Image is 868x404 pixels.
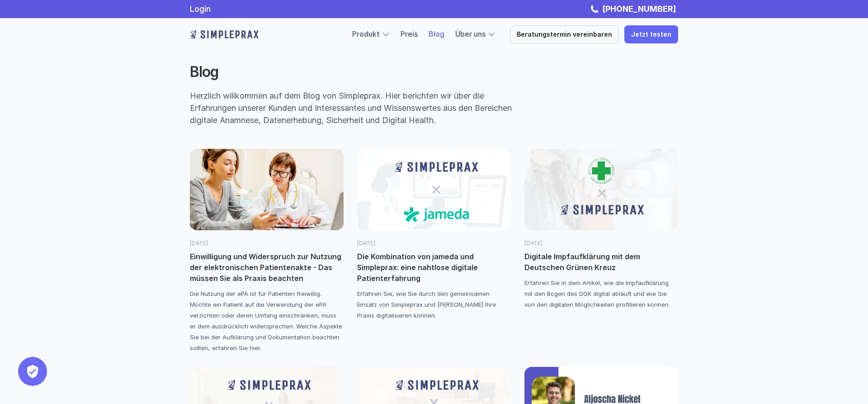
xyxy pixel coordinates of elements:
a: Preis [401,29,418,38]
p: Herzlich willkommen auf dem Blog von Simpleprax. Hier berichten wir über die Erfahrungen unserer ... [190,90,532,126]
a: Jetzt testen [624,25,678,43]
p: Die Kombination von jameda und Simpleprax: eine nahtlose digitale Patienterfahrung [357,251,511,284]
p: Digitale Impfaufklärung mit dem Deutschen Grünen Kreuz [524,251,678,273]
a: [DATE]Die Kombination von jameda und Simpleprax: eine nahtlose digitale PatienterfahrungErfahren ... [357,149,511,321]
h2: Blog [190,63,529,81]
a: [PHONE_NUMBER] [600,4,678,14]
strong: [PHONE_NUMBER] [602,4,676,14]
a: Elektronische Patientenakte[DATE]Einwilligung und Widerspruch zur Nutzung der elektronischen Pati... [190,149,344,353]
p: Erfahren Sie in dem Artikel, wie die Impfaufklärung mit den Bögen des DGK digital abläuft und wie... [524,277,678,310]
p: Jetzt testen [631,31,671,38]
p: Erfahren Sie, wie Sie durch den gemeinsamen Einsatz von Simpleprax und [PERSON_NAME] Ihre Praxis ... [357,288,511,321]
p: Einwilligung und Widerspruch zur Nutzung der elektronischen Patientenakte - Das müssen Sie als Pr... [190,251,344,284]
a: [DATE]Digitale Impfaufklärung mit dem Deutschen Grünen KreuzErfahren Sie in dem Artikel, wie die ... [524,149,678,310]
p: Die Nutzung der ePA ist für Patienten freiwillig. Möchte ein Patient auf die Verwendung der ePA v... [190,288,344,353]
a: Beratungstermin vereinbaren [510,25,619,43]
p: [DATE] [524,239,678,247]
p: Beratungstermin vereinbaren [517,31,612,38]
a: Produkt [352,29,380,38]
p: [DATE] [190,239,344,247]
img: Elektronische Patientenakte [190,149,344,230]
p: [DATE] [357,239,511,247]
a: Blog [429,29,444,38]
a: Über uns [455,29,486,38]
a: Login [190,4,211,14]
